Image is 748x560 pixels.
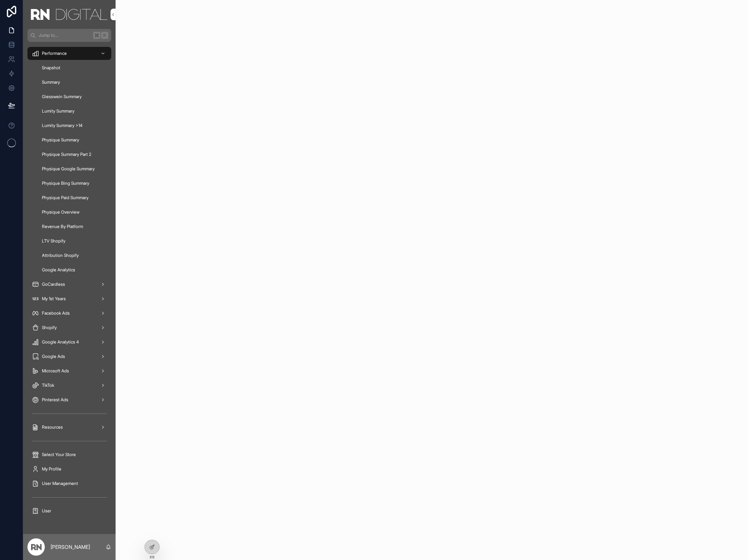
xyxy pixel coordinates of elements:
p: [PERSON_NAME] [51,543,90,551]
a: Lumity Summary [36,105,111,118]
a: Physique Google Summary [36,162,111,175]
a: Physique Overview [36,206,111,219]
span: Revenue By Platform [42,224,83,229]
a: Microsoft Ads [27,364,111,377]
a: User Management [27,477,111,490]
span: Shopify [42,325,57,331]
a: Physique Paid Summary [36,191,111,204]
span: Physique Summary [42,137,79,143]
span: Summary [42,79,60,85]
span: TikTok [42,382,54,388]
span: Attribution Shopify [42,253,79,258]
span: Physique Bing Summary [42,180,89,186]
span: Google Analytics [42,267,75,273]
span: Facebook Ads [42,310,70,316]
a: Lumity Summary >14 [36,119,111,132]
span: My 1st Years [42,296,66,302]
a: Google Analytics [36,263,111,276]
a: Physique Summary Part 2 [36,148,111,161]
span: Snapshot [42,65,60,71]
a: LTV Shopify [36,235,111,248]
span: Physique Overview [42,209,79,215]
span: Pinterest Ads [42,397,68,403]
a: TikTok [27,379,111,392]
div: scrollable content [23,42,116,527]
a: Google Analytics 4 [27,336,111,349]
span: GoCardless [42,281,65,287]
a: Shopify [27,321,111,334]
span: Microsoft Ads [42,368,69,374]
span: LTV Shopify [42,238,65,244]
img: App logo [31,9,108,20]
a: Giesswein Summary [36,90,111,103]
a: Summary [36,76,111,89]
a: Select Your Store [27,448,111,461]
a: Resources [27,421,111,434]
span: User Management [42,481,78,486]
a: Snapshot [36,61,111,74]
span: Giesswein Summary [42,94,82,100]
span: Jump to... [39,32,90,38]
span: K [102,32,108,38]
span: My Profile [42,466,61,472]
a: Attribution Shopify [36,249,111,262]
span: Google Analytics 4 [42,339,79,345]
a: My 1st Years [27,292,111,305]
a: GoCardless [27,278,111,291]
span: Physique Summary Part 2 [42,152,91,157]
button: Jump to...K [27,29,111,42]
span: Google Ads [42,354,65,359]
a: Revenue By Platform [36,220,111,233]
a: Performance [27,47,111,60]
a: Physique Summary [36,134,111,146]
span: Performance [42,51,67,56]
a: User [27,504,111,517]
span: Lumity Summary >14 [42,123,82,128]
a: Pinterest Ads [27,393,111,406]
span: Physique Google Summary [42,166,95,172]
span: Select Your Store [42,452,76,458]
span: User [42,508,51,514]
span: Physique Paid Summary [42,195,88,201]
a: Google Ads [27,350,111,363]
span: Resources [42,424,63,430]
a: Physique Bing Summary [36,177,111,190]
span: Lumity Summary [42,108,74,114]
a: My Profile [27,463,111,476]
a: Facebook Ads [27,307,111,320]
